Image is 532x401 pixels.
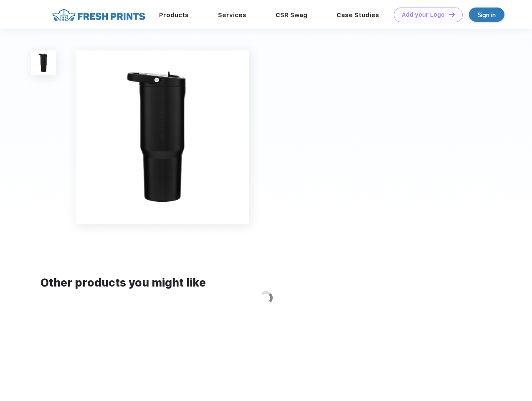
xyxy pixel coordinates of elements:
[41,275,491,291] div: Other products you might like
[478,10,496,20] div: Sign in
[402,11,445,18] div: Add your Logo
[469,8,504,22] a: Sign in
[159,11,189,19] a: Products
[449,12,455,17] img: DT
[76,51,249,224] img: func=resize&h=640
[50,8,148,22] img: fo%20logo%202.webp
[31,51,56,75] img: func=resize&h=100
